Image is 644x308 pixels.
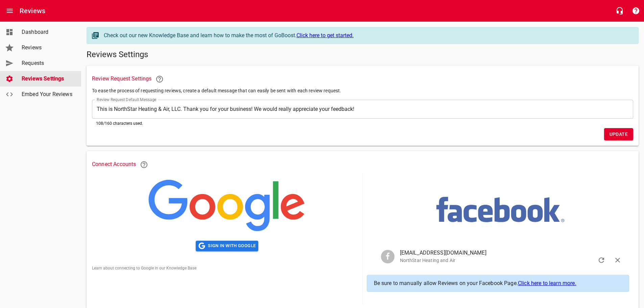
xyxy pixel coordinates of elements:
[610,130,628,139] span: Update
[96,121,143,126] span: 108 /160 characters used.
[198,242,256,250] span: Sign in with Google
[92,266,196,270] a: Learn about connecting to Google in our Knowledge Base
[97,106,628,112] textarea: This is NorthStar Heating & Air, LLC. Thank you for your business! We would really appreciate you...
[92,87,633,94] p: To ease the process of requesting reviews, create a default message that can easily be sent with ...
[22,28,73,36] span: Dashboard
[2,3,18,19] button: Open drawer
[296,32,354,39] a: Click here to get started.
[20,5,45,16] h6: Reviews
[196,241,258,251] button: Sign in with Google
[374,279,622,287] p: Be sure to manually allow Reviews on your Facebook Page.
[92,157,633,173] h6: Connect Accounts
[604,128,633,141] button: Update
[22,44,73,52] span: Reviews
[151,71,168,87] a: Learn more about requesting reviews
[104,31,631,40] div: Check out our new Knowledge Base and learn how to make the most of GoBoost.
[518,280,576,286] a: Click here to learn more.
[400,257,611,264] p: NorthStar Heating and Air
[136,157,152,173] a: Learn more about connecting Google and Facebook to Reviews
[22,59,73,67] span: Requests
[593,252,610,268] button: Refresh
[610,252,626,268] button: Sign Out
[22,90,73,98] span: Embed Your Reviews
[628,3,644,19] button: Support Portal
[612,3,628,19] button: Live Chat
[400,249,611,257] span: [EMAIL_ADDRESS][DOMAIN_NAME]
[22,75,73,83] span: Reviews Settings
[92,71,633,87] h6: Review Request Settings
[87,49,639,60] h5: Reviews Settings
